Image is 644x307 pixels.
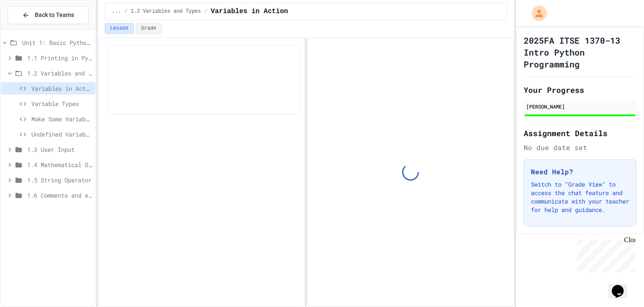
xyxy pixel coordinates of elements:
[608,273,636,299] iframe: chat widget
[124,8,127,15] span: /
[27,191,92,200] span: 1.6 Comments and end= & sep=
[8,6,89,24] button: Back to Teams
[526,103,634,110] div: [PERSON_NAME]
[524,84,636,96] h2: Your Progress
[31,84,92,93] span: Variables in Action
[524,34,636,70] h1: 2025FA ITSE 1370-13 Intro Python Programming
[105,23,134,34] button: Lesson
[524,127,636,139] h2: Assignment Details
[31,130,92,139] span: Undefined Variables
[204,8,207,15] span: /
[574,236,636,272] iframe: chat widget
[27,176,92,184] span: 1.5 String Operator
[211,6,288,17] span: Variables in Action
[35,11,74,20] span: Back to Teams
[3,3,58,54] div: Chat with us now!Close
[27,145,92,154] span: 1.3 User Input
[136,23,162,34] button: Grade
[27,53,92,62] span: 1.1 Printing in Python
[27,160,92,169] span: 1.4 Mathematical Operators
[523,3,549,23] div: My Account
[31,99,92,108] span: Variable Types
[131,8,201,15] span: 1.2 Variables and Types
[27,69,92,78] span: 1.2 Variables and Types
[531,167,629,177] h3: Need Help?
[22,38,92,47] span: Unit 1: Basic Python and Console Interaction
[524,142,636,153] div: No due date set
[31,114,92,123] span: Make Some Variables!
[531,180,629,214] p: Switch to "Grade View" to access the chat feature and communicate with your teacher for help and ...
[112,8,121,15] span: ...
